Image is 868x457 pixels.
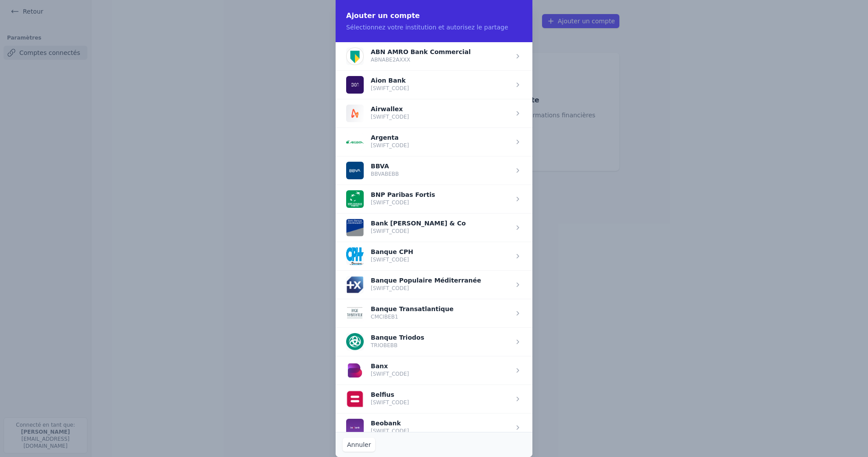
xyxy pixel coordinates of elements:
[371,421,409,426] p: Beobank
[371,392,409,397] p: Belfius
[371,306,453,312] p: Banque Transatlantique
[346,105,409,122] button: Airwallex [SWIFT_CODE]
[346,390,409,408] button: Belfius [SWIFT_CODE]
[371,49,471,54] p: ABN AMRO Bank Commercial
[346,362,409,379] button: Banx [SWIFT_CODE]
[371,278,481,283] p: Banque Populaire Méditerranée
[346,333,424,351] button: Banque Triodos TRIOBEBB
[346,162,399,179] button: BBVA BBVABEBB
[371,78,409,83] p: Aion Bank
[371,249,413,254] p: Banque CPH
[346,11,522,21] h2: Ajouter un compte
[346,133,409,151] button: Argenta [SWIFT_CODE]
[346,276,481,294] button: Banque Populaire Méditerranée [SWIFT_CODE]
[371,106,409,112] p: Airwallex
[343,438,375,452] button: Annuler
[346,419,409,436] button: Beobank [SWIFT_CODE]
[371,221,466,226] p: Bank [PERSON_NAME] & Co
[346,305,453,322] button: Banque Transatlantique CMCIBEB1
[346,190,435,208] button: BNP Paribas Fortis [SWIFT_CODE]
[346,47,471,65] button: ABN AMRO Bank Commercial ABNABE2AXXX
[371,163,399,169] p: BBVA
[346,247,413,265] button: Banque CPH [SWIFT_CODE]
[371,135,409,140] p: Argenta
[346,76,409,94] button: Aion Bank [SWIFT_CODE]
[346,219,466,236] button: Bank [PERSON_NAME] & Co [SWIFT_CODE]
[371,192,435,197] p: BNP Paribas Fortis
[346,23,522,32] p: Sélectionnez votre institution et autorisez le partage
[371,363,409,369] p: Banx
[371,335,424,340] p: Banque Triodos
